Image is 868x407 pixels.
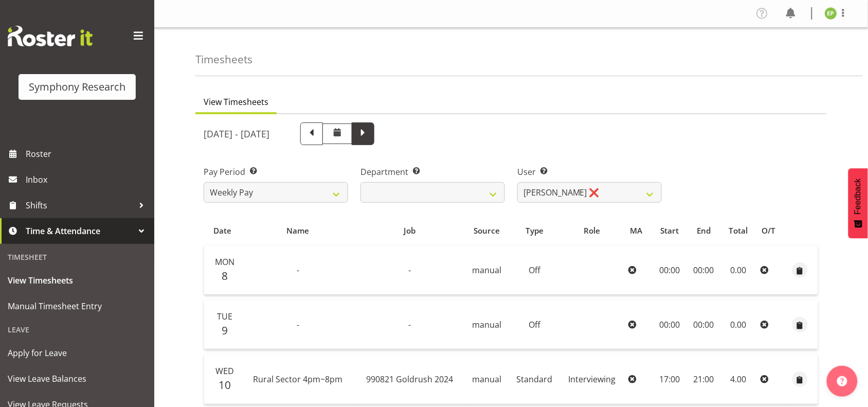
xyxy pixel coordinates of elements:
span: View Timesheets [204,96,268,108]
td: 00:00 [653,300,688,349]
span: Interviewing [569,374,616,385]
td: Off [509,300,560,349]
span: O/T [762,225,776,237]
td: 00:00 [653,245,688,295]
span: manual [472,319,501,330]
span: Wed [215,365,234,377]
a: Manual Timesheet Entry [3,293,152,319]
span: Name [286,225,309,237]
td: 21:00 [688,355,721,404]
td: 17:00 [653,355,688,404]
td: 4.00 [721,355,756,404]
span: Date [213,225,231,237]
span: Source [474,225,500,237]
td: 00:00 [688,300,721,349]
span: 990821 Goldrush 2024 [367,374,454,385]
span: Time & Attendance [26,223,134,239]
span: 8 [222,269,228,283]
h4: Timesheets [195,54,252,65]
td: 0.00 [721,245,756,295]
img: help-xxl-2.png [837,376,847,386]
span: Type [526,225,544,237]
span: Shifts [26,198,134,213]
div: Timesheet [3,246,152,268]
span: - [409,319,411,330]
h5: [DATE] - [DATE] [204,128,269,139]
a: View Leave Balances [3,366,152,392]
span: Total [729,225,748,237]
span: manual [472,374,501,385]
div: Symphony Research [29,79,125,95]
td: 0.00 [721,300,756,349]
span: Inbox [26,172,149,187]
img: ellie-preston11924.jpg [825,7,837,20]
span: Mon [215,256,234,268]
label: Department [360,166,505,178]
span: MA [630,225,643,237]
button: Feedback - Show survey [848,168,868,238]
span: 9 [222,323,228,338]
span: Role [584,225,601,237]
span: Apply for Leave [8,345,147,361]
span: Manual Timesheet Entry [8,298,147,314]
span: - [297,264,299,276]
span: Feedback [854,179,863,215]
td: Standard [509,355,560,404]
span: Rural Sector 4pm~8pm [253,374,342,385]
span: View Timesheets [8,273,147,288]
div: Leave [3,319,152,340]
a: Apply for Leave [3,340,152,366]
img: Rosterit website logo [8,26,93,46]
span: Job [404,225,416,237]
span: - [297,319,299,330]
span: End [697,225,711,237]
span: 10 [219,378,231,392]
span: Roster [26,146,149,162]
a: View Timesheets [3,268,152,293]
span: Tue [217,311,232,322]
span: manual [472,264,501,276]
span: View Leave Balances [8,371,147,386]
td: 00:00 [688,245,721,295]
span: - [409,264,411,276]
label: Pay Period [204,166,348,178]
td: Off [509,245,560,295]
label: User [517,166,662,178]
span: Start [661,225,679,237]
